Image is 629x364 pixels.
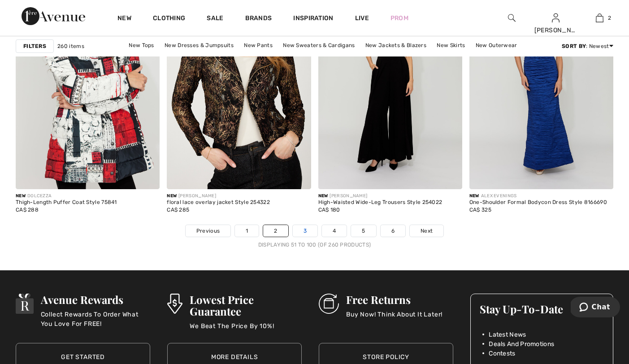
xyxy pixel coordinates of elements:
[190,321,302,339] p: We Beat The Price By 10%!
[57,42,84,50] span: 260 items
[167,207,189,213] span: CA$ 285
[508,13,516,23] img: search the website
[16,207,39,213] span: CA$ 288
[245,14,272,24] a: Brands
[160,39,238,51] a: New Dresses & Jumpsuits
[16,241,613,249] div: Displaying 51 to 100 (of 260 products)
[318,193,442,199] div: [PERSON_NAME]
[167,294,182,314] img: Lowest Price Guarantee
[190,294,302,317] h3: Lowest Price Guarantee
[41,310,150,328] p: Collect Rewards To Order What You Love For FREE!
[41,294,150,305] h3: Avenue Rewards
[469,193,607,199] div: ALEX EVENINGS
[471,39,522,51] a: New Outerwear
[196,227,220,235] span: Previous
[355,13,369,23] a: Live
[167,199,270,206] div: floral lace overlay jacket Style 254322
[346,294,442,305] h3: Free Returns
[552,13,560,23] img: My Info
[489,349,515,358] span: Contests
[361,39,431,51] a: New Jackets & Blazers
[608,14,611,22] span: 2
[124,39,158,51] a: New Tops
[167,193,270,199] div: [PERSON_NAME]
[571,297,620,319] iframe: Opens a widget where you can chat to one of our agents
[390,13,408,23] a: Prom
[319,294,339,314] img: Free Returns
[469,207,491,213] span: CA$ 325
[432,39,469,51] a: New Skirts
[16,193,26,199] span: New
[207,14,223,24] a: Sale
[186,225,230,237] a: Previous
[167,193,177,199] span: New
[489,330,526,339] span: Latest News
[16,199,117,206] div: Thigh-Length Puffer Coat Style 75841
[469,199,607,206] div: One-Shoulder Formal Bodycon Dress Style 8166690
[16,294,34,314] img: Avenue Rewards
[263,225,288,237] a: 2
[351,225,376,237] a: 5
[239,39,277,51] a: New Pants
[562,43,586,49] strong: Sort By
[293,225,317,237] a: 3
[293,14,333,24] span: Inspiration
[552,13,560,22] a: Sign In
[23,42,46,50] strong: Filters
[421,227,433,235] span: Next
[153,14,185,24] a: Clothing
[322,225,347,237] a: 4
[534,26,577,35] div: [PERSON_NAME]
[489,339,554,349] span: Deals And Promotions
[578,13,621,23] a: 2
[22,7,85,25] img: 1ère Avenue
[469,193,479,199] span: New
[16,193,117,199] div: DOLCEZZA
[318,199,442,206] div: High-Waisted Wide-Leg Trousers Style 254022
[235,225,259,237] a: 1
[16,225,613,249] nav: Page navigation
[278,39,359,51] a: New Sweaters & Cardigans
[596,13,603,23] img: My Bag
[410,225,443,237] a: Next
[117,14,131,24] a: New
[346,310,442,328] p: Buy Now! Think About It Later!
[318,193,328,199] span: New
[480,303,604,315] h3: Stay Up-To-Date
[562,42,613,50] div: : Newest
[318,207,340,213] span: CA$ 180
[381,225,405,237] a: 6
